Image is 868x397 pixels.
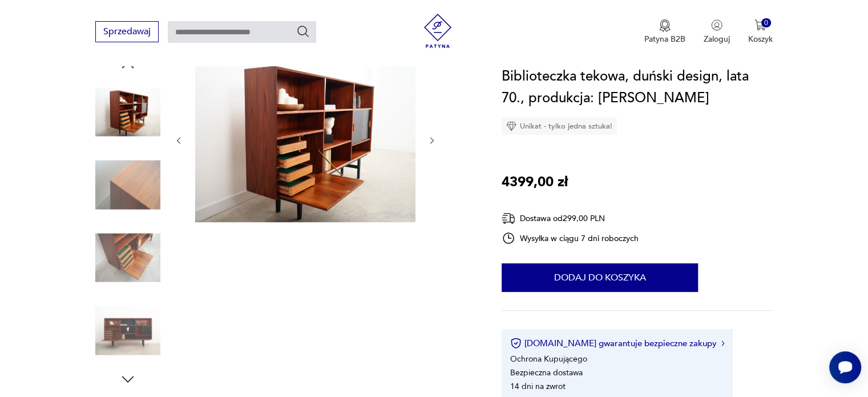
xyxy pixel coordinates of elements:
img: Zdjęcie produktu Biblioteczka tekowa, duński design, lata 70., produkcja: Dania [195,57,415,222]
button: Szukaj [296,25,310,38]
img: Patyna - sklep z meblami i dekoracjami vintage [421,14,455,48]
iframe: Smartsupp widget button [829,351,861,383]
img: Ikona dostawy [502,211,515,226]
div: Dostawa od 299,00 PLN [502,211,639,226]
p: Zaloguj [704,34,730,45]
img: Ikona diamentu [506,121,516,131]
div: 0 [761,18,771,28]
img: Ikonka użytkownika [711,19,722,31]
h1: Biblioteczka tekowa, duński design, lata 70., produkcja: [PERSON_NAME] [502,66,773,109]
p: 4399,00 zł [502,171,568,193]
button: [DOMAIN_NAME] gwarantuje bezpieczne zakupy [510,338,724,349]
img: Zdjęcie produktu Biblioteczka tekowa, duński design, lata 70., produkcja: Dania [95,153,160,218]
div: Unikat - tylko jedna sztuka! [502,118,617,135]
button: Patyna B2B [644,19,685,45]
button: Dodaj do koszyka [502,263,698,292]
button: Zaloguj [704,19,730,45]
li: Ochrona Kupującego [510,354,587,364]
p: Koszyk [748,34,773,45]
li: Bezpieczna dostawa [510,367,583,378]
a: Sprzedawaj [95,29,159,37]
img: Zdjęcie produktu Biblioteczka tekowa, duński design, lata 70., produkcja: Dania [95,79,160,145]
button: Sprzedawaj [95,21,159,42]
button: 0Koszyk [748,19,773,45]
li: 14 dni na zwrot [510,381,566,392]
img: Ikona strzałki w prawo [721,340,725,346]
img: Ikona medalu [659,19,671,32]
p: Patyna B2B [644,34,685,45]
img: Ikona koszyka [754,19,766,31]
div: Wysyłka w ciągu 7 dni roboczych [502,231,639,245]
img: Ikona certyfikatu [510,338,522,349]
img: Zdjęcie produktu Biblioteczka tekowa, duński design, lata 70., produkcja: Dania [95,298,160,363]
img: Zdjęcie produktu Biblioteczka tekowa, duński design, lata 70., produkcja: Dania [95,225,160,290]
a: Ikona medaluPatyna B2B [644,19,685,45]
